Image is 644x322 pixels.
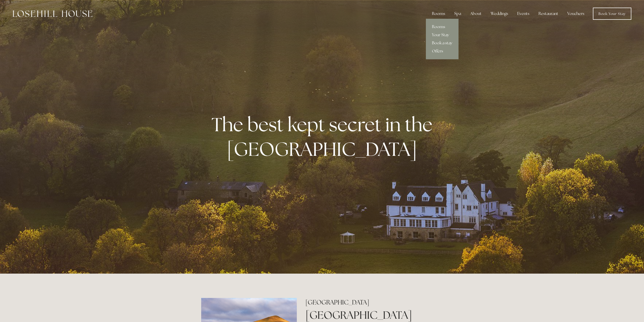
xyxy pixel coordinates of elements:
[426,23,459,31] a: Rooms
[426,39,459,47] a: Book a stay
[426,47,459,55] a: Offers
[450,9,465,19] div: Spa
[593,8,631,20] a: Book Your Stay
[513,9,533,19] div: Events
[534,9,562,19] div: Restaurant
[428,9,449,19] div: Rooms
[13,10,92,17] img: Losehill House
[466,9,486,19] div: About
[212,112,437,162] strong: The best kept secret in the [GEOGRAPHIC_DATA]
[305,298,443,307] h2: [GEOGRAPHIC_DATA]
[487,9,512,19] div: Weddings
[563,9,588,19] a: Vouchers
[426,31,459,39] a: Your Stay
